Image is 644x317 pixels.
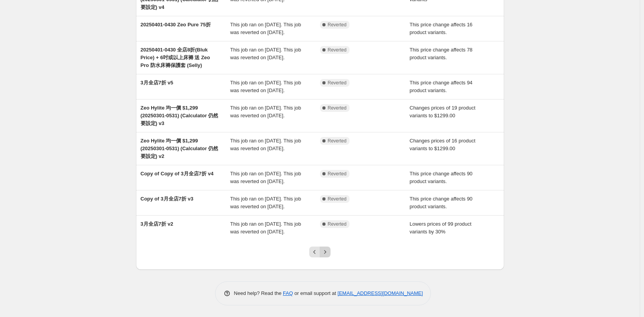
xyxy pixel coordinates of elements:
[328,221,347,227] span: Reverted
[410,22,472,35] span: This price change affects 16 product variants.
[230,221,301,235] span: This job ran on [DATE]. This job was reverted on [DATE].
[328,138,347,144] span: Reverted
[410,221,472,235] span: Lowers prices of 99 product variants by 30%
[320,247,331,257] button: Next
[141,22,211,27] span: 20250401-0430 Zeo Pure 75折
[293,290,337,296] span: or email support at
[328,80,347,86] span: Reverted
[230,105,301,118] span: This job ran on [DATE]. This job was reverted on [DATE].
[141,196,194,202] span: Copy of 3月全店7折 v3
[283,290,293,296] a: FAQ
[410,171,472,184] span: This price change affects 90 product variants.
[234,290,283,296] span: Need help? Read the
[141,105,219,126] span: Zeo Hylite 均一價 $1,299 (20250301-0531) (Calculator 仍然要設定) v3
[410,47,472,60] span: This price change affects 78 product variants.
[410,196,472,209] span: This price change affects 90 product variants.
[230,22,301,35] span: This job ran on [DATE]. This job was reverted on [DATE].
[141,80,174,86] span: 3月全店7折 v5
[141,138,219,159] span: Zeo Hylite 均一價 $1,299 (20250301-0531) (Calculator 仍然要設定) v2
[410,138,475,151] span: Changes prices of 16 product variants to $1299.00
[328,105,347,111] span: Reverted
[328,47,347,53] span: Reverted
[141,221,174,227] span: 3月全店7折 v2
[230,138,301,151] span: This job ran on [DATE]. This job was reverted on [DATE].
[309,247,331,257] nav: Pagination
[328,171,347,177] span: Reverted
[141,171,214,176] span: Copy of Copy of 3月全店7折 v4
[309,247,320,257] button: Previous
[328,196,347,202] span: Reverted
[337,290,423,296] a: [EMAIL_ADDRESS][DOMAIN_NAME]
[328,22,347,28] span: Reverted
[230,47,301,60] span: This job ran on [DATE]. This job was reverted on [DATE].
[141,47,210,68] span: 20250401-0430 全店8折(Bluk Price) + 6吋或以上床褥 送 Zeo Pro 防水床褥保護套 (Selly)
[230,80,301,93] span: This job ran on [DATE]. This job was reverted on [DATE].
[410,80,472,93] span: This price change affects 94 product variants.
[230,196,301,209] span: This job ran on [DATE]. This job was reverted on [DATE].
[230,171,301,184] span: This job ran on [DATE]. This job was reverted on [DATE].
[410,105,475,118] span: Changes prices of 19 product variants to $1299.00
